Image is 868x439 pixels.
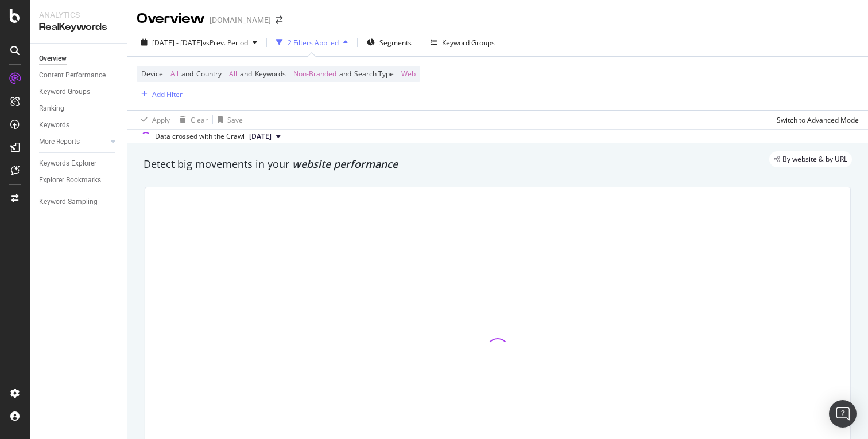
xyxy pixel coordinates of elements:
[39,196,98,208] div: Keyword Sampling
[39,136,107,148] a: More Reports
[39,158,96,170] div: Keywords Explorer
[396,69,400,79] span: =
[39,69,106,81] div: Content Performance
[137,9,205,29] div: Overview
[39,158,119,170] a: Keywords Explorer
[39,86,119,98] a: Keyword Groups
[245,130,285,143] button: [DATE]
[39,53,119,65] a: Overview
[339,69,351,79] span: and
[772,111,859,129] button: Switch to Advanced Mode
[229,66,237,82] span: All
[39,21,118,34] div: RealKeywords
[39,119,69,131] div: Keywords
[39,196,119,208] a: Keyword Sampling
[175,111,208,129] button: Clear
[276,16,282,24] div: arrow-right-arrow-left
[152,115,170,125] div: Apply
[39,136,80,148] div: More Reports
[223,69,227,79] span: =
[152,38,203,48] span: [DATE] - [DATE]
[137,33,262,52] button: [DATE] - [DATE]vsPrev. Period
[152,89,183,99] div: Add Filter
[39,119,119,131] a: Keywords
[39,86,90,98] div: Keyword Groups
[288,69,292,79] span: =
[769,151,852,167] div: legacy label
[39,9,118,21] div: Analytics
[249,131,272,142] span: 2025 Sep. 7th
[39,103,64,115] div: Ranking
[165,69,169,79] span: =
[426,33,499,52] button: Keyword Groups
[137,111,170,129] button: Apply
[213,111,243,129] button: Save
[227,115,243,125] div: Save
[141,69,163,79] span: Device
[354,69,394,79] span: Search Type
[196,69,222,79] span: Country
[39,174,101,186] div: Explorer Bookmarks
[170,66,179,82] span: All
[379,38,412,48] span: Segments
[829,400,857,428] div: Open Intercom Messenger
[39,174,119,186] a: Explorer Bookmarks
[782,156,847,163] span: By website & by URL
[288,38,339,48] div: 2 Filters Applied
[39,103,119,115] a: Ranking
[155,131,245,142] div: Data crossed with the Crawl
[39,53,67,65] div: Overview
[203,38,248,48] span: vs Prev. Period
[442,38,495,48] div: Keyword Groups
[240,69,252,79] span: and
[777,115,859,125] div: Switch to Advanced Mode
[210,14,271,26] div: [DOMAIN_NAME]
[401,66,416,82] span: Web
[181,69,193,79] span: and
[362,33,416,52] button: Segments
[191,115,208,125] div: Clear
[272,33,352,52] button: 2 Filters Applied
[293,66,336,82] span: Non-Branded
[137,87,183,101] button: Add Filter
[255,69,286,79] span: Keywords
[39,69,119,81] a: Content Performance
